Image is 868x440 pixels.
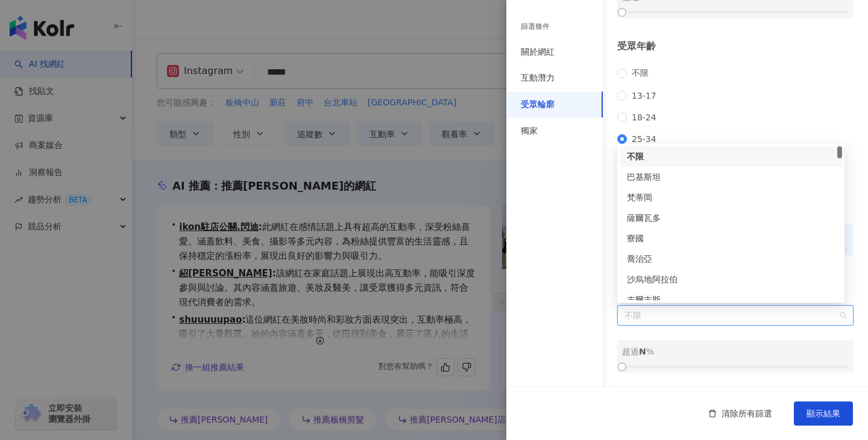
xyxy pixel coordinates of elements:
button: 清除所有篩選 [696,401,784,426]
button: 顯示結果 [794,401,853,426]
div: 超過 % [622,345,849,358]
span: N [639,347,646,356]
span: 25-34 [627,134,661,144]
div: 受眾年齡 [617,40,854,53]
div: 關於網紅 [521,46,555,58]
div: 篩選條件 [521,22,550,32]
span: 不限 [624,306,846,325]
div: 受眾輪廓 [521,99,555,111]
span: 顯示結果 [807,409,840,418]
span: delete [708,409,717,418]
span: 清除所有篩選 [722,409,772,418]
span: 13-17 [627,91,661,101]
div: 互動潛力 [521,72,555,84]
span: 18-24 [627,113,661,122]
span: 不限 [627,68,653,79]
div: 獨家 [521,125,538,137]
